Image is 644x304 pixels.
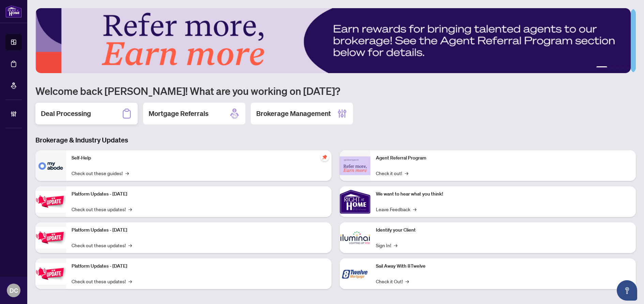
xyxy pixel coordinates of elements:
span: DC [10,286,18,295]
img: Platform Updates - July 8, 2025 [35,227,66,248]
img: Platform Updates - June 23, 2025 [35,263,66,284]
h2: Deal Processing [41,109,91,118]
span: → [394,241,397,249]
h3: Brokerage & Industry Updates [35,135,636,145]
span: → [128,277,132,285]
p: Identify your Client [376,226,630,234]
img: Sail Away With 8Twelve [340,258,370,289]
a: Check it Out!→ [376,277,409,285]
img: Self-Help [35,150,66,181]
button: 2 [610,66,613,69]
span: → [405,277,409,285]
span: pushpin [321,153,329,161]
span: → [405,169,408,177]
p: We want to hear what you think! [376,190,630,198]
p: Platform Updates - [DATE] [72,226,326,234]
a: Sign In!→ [376,241,397,249]
button: 3 [615,66,618,69]
a: Check out these updates!→ [72,205,132,213]
p: Agent Referral Program [376,154,630,162]
img: Agent Referral Program [340,156,370,175]
img: Platform Updates - July 21, 2025 [35,191,66,212]
p: Self-Help [72,154,326,162]
h1: Welcome back [PERSON_NAME]! What are you working on [DATE]? [35,84,636,97]
h2: Mortgage Referrals [149,109,209,118]
a: Check out these updates!→ [72,241,132,249]
a: Check it out!→ [376,169,408,177]
h2: Brokerage Management [256,109,331,118]
img: logo [5,5,22,18]
img: Slide 0 [35,8,631,73]
p: Sail Away With 8Twelve [376,263,630,270]
span: → [125,169,129,177]
span: → [413,205,416,213]
img: We want to hear what you think! [340,186,370,217]
p: Platform Updates - [DATE] [72,190,326,198]
a: Leave Feedback→ [376,205,416,213]
span: → [128,205,132,213]
p: Platform Updates - [DATE] [72,263,326,270]
button: 1 [596,66,607,69]
button: Open asap [617,280,637,301]
button: 4 [621,66,624,69]
button: 5 [626,66,629,69]
img: Identify your Client [340,222,370,253]
span: → [128,241,132,249]
a: Check out these guides!→ [72,169,129,177]
a: Check out these updates!→ [72,277,132,285]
